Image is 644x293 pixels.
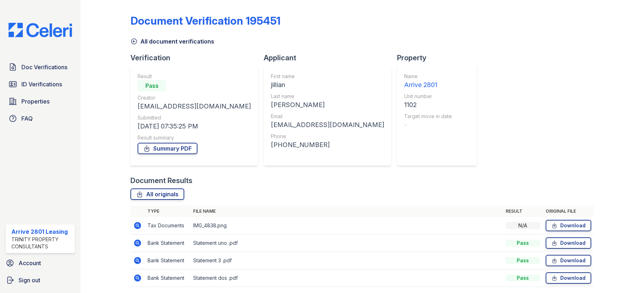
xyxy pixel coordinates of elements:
div: [PERSON_NAME] [271,100,384,110]
div: Name [404,73,452,80]
td: Bank Statement [145,269,190,287]
span: Properties [21,97,50,106]
div: - [404,120,452,130]
td: Statement uno .pdf [190,234,503,252]
div: [EMAIL_ADDRESS][DOMAIN_NAME] [138,101,251,111]
td: Bank Statement [145,234,190,252]
a: Download [546,220,591,231]
div: Property [397,53,483,63]
td: Statement dos .pdf [190,269,503,287]
div: [PHONE_NUMBER] [271,140,384,150]
a: Sign out [3,273,78,287]
div: Result summary [138,134,251,141]
div: Pass [138,80,166,91]
span: Doc Verifications [21,63,67,71]
a: Account [3,256,78,270]
td: IMG_4838.png [190,217,503,234]
div: First name [271,73,384,80]
div: Email [271,113,384,120]
span: ID Verifications [21,80,62,89]
td: Statement 3 .pdf [190,252,503,269]
div: Result [138,73,251,80]
th: Result [503,206,543,217]
th: Original file [543,206,594,217]
div: Target move in date [404,113,452,120]
td: Bank Statement [145,252,190,269]
a: All document verifications [130,37,214,46]
div: N/A [506,222,540,229]
th: File name [190,206,503,217]
div: Last name [271,93,384,100]
a: Download [546,237,591,249]
div: Phone [271,133,384,140]
div: [EMAIL_ADDRESS][DOMAIN_NAME] [271,120,384,130]
a: Summary PDF [138,143,197,154]
a: Doc Verifications [6,60,75,74]
div: Unit number [404,93,452,100]
span: Account [19,259,41,267]
a: Name Arrive 2801 [404,73,452,90]
div: Creator [138,94,251,101]
a: Download [546,272,591,284]
a: Download [546,255,591,266]
div: Pass [506,239,540,247]
div: Submitted [138,114,251,121]
div: Arrive 2801 Leasing [11,227,72,236]
a: Properties [6,94,75,108]
span: FAQ [21,114,33,123]
div: Applicant [264,53,397,63]
div: Pass [506,274,540,282]
a: ID Verifications [6,77,75,91]
th: Type [145,206,190,217]
div: Trinity Property Consultants [11,236,72,250]
div: Document Results [130,176,192,186]
a: FAQ [6,111,75,126]
span: Sign out [19,276,40,284]
div: 1102 [404,100,452,110]
td: Tax Documents [145,217,190,234]
div: Arrive 2801 [404,80,452,90]
div: jillian [271,80,384,90]
img: CE_Logo_Blue-a8612792a0a2168367f1c8372b55b34899dd931a85d93a1a3d3e32e68fde9ad4.png [3,23,78,37]
div: Verification [130,53,264,63]
a: All originals [130,188,184,200]
div: [DATE] 07:35:25 PM [138,121,251,131]
div: Document Verification 195451 [130,14,280,27]
div: Pass [506,257,540,264]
